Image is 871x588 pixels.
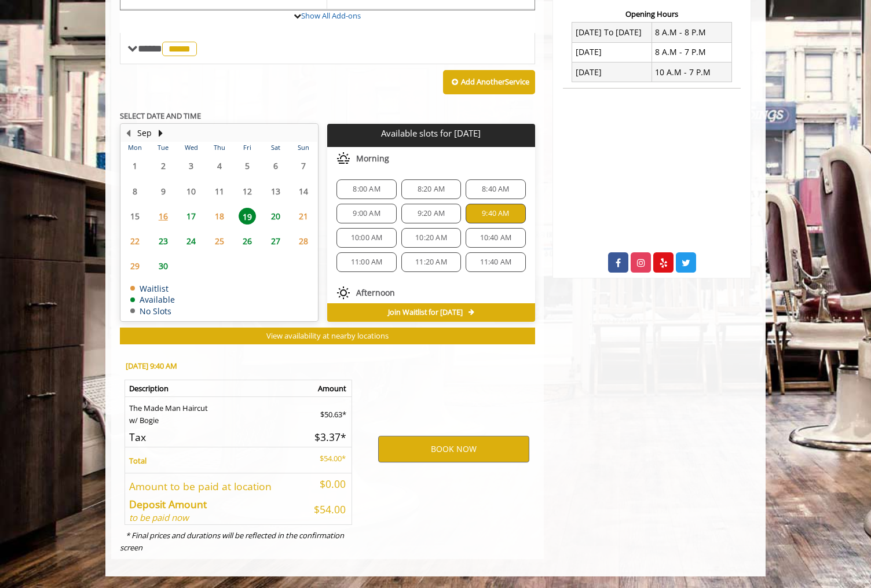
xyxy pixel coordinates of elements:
[120,328,535,344] button: View availability at nearby locations
[129,455,147,466] b: Total
[295,233,312,249] span: 28
[130,307,175,315] td: No Slots
[356,154,389,163] span: Morning
[121,253,149,278] td: Select day29
[121,142,149,153] th: Mon
[129,481,298,492] h5: Amount to be paid at location
[177,229,205,253] td: Select day24
[336,204,396,223] div: 9:00 AM
[261,204,289,229] td: Select day20
[149,204,177,229] td: Select day16
[126,258,144,274] span: 29
[482,185,509,194] span: 8:40 AM
[303,397,352,427] td: $50.63*
[149,253,177,278] td: Select day30
[295,208,312,225] span: 21
[121,229,149,253] td: Select day22
[137,127,152,139] button: Sep
[129,383,169,394] b: Description
[652,63,731,82] td: 10 A.M - 7 P.M
[418,209,445,218] span: 9:20 AM
[336,152,350,166] img: morning slots
[290,229,318,253] td: Select day28
[155,233,172,249] span: 23
[123,127,133,139] button: Previous Month
[301,10,361,21] a: Show All Add-ons
[126,233,144,249] span: 22
[466,252,525,272] div: 11:40 AM
[482,209,509,218] span: 9:40 AM
[336,252,396,272] div: 11:00 AM
[182,233,200,249] span: 24
[351,258,383,267] span: 11:00 AM
[332,128,530,138] p: Available slots for [DATE]
[239,233,256,249] span: 26
[290,142,318,153] th: Sun
[466,228,525,248] div: 10:40 AM
[443,70,535,94] button: Add AnotherService
[572,42,652,62] td: [DATE]
[129,497,207,511] b: Deposit Amount
[652,23,731,42] td: 8 A.M - 8 P.M
[336,228,396,248] div: 10:00 AM
[401,228,461,248] div: 10:20 AM
[182,208,200,225] span: 17
[572,23,652,42] td: [DATE] To [DATE]
[233,204,261,229] td: Select day19
[261,142,289,153] th: Sat
[267,208,284,225] span: 20
[418,185,445,194] span: 8:20 AM
[267,233,284,249] span: 27
[652,42,731,62] td: 8 A.M - 7 P.M
[129,432,298,443] h5: Tax
[177,204,205,229] td: Select day17
[233,142,261,153] th: Fri
[401,204,461,223] div: 9:20 AM
[290,204,318,229] td: Select day21
[205,142,233,153] th: Thu
[378,436,529,462] button: BOOK NOW
[266,330,389,341] span: View availability at nearby locations
[149,229,177,253] td: Select day23
[126,361,177,371] b: [DATE] 9:40 AM
[353,185,380,194] span: 8:00 AM
[233,229,261,253] td: Select day26
[130,295,175,304] td: Available
[307,479,346,490] h5: $0.00
[211,208,228,225] span: 18
[466,179,525,199] div: 8:40 AM
[388,308,463,317] span: Join Waitlist for [DATE]
[351,233,383,242] span: 10:00 AM
[461,76,529,87] b: Add Another Service
[177,142,205,153] th: Wed
[307,432,346,443] h5: $3.37*
[307,504,346,515] h5: $54.00
[120,111,201,121] b: SELECT DATE AND TIME
[563,10,741,18] h3: Opening Hours
[480,258,512,267] span: 11:40 AM
[120,530,344,553] i: * Final prices and durations will be reflected in the confirmation screen
[155,258,172,274] span: 30
[336,179,396,199] div: 8:00 AM
[572,63,652,82] td: [DATE]
[415,258,447,267] span: 11:20 AM
[211,233,228,249] span: 25
[356,288,395,297] span: Afternoon
[353,209,380,218] span: 9:00 AM
[130,284,175,293] td: Waitlist
[129,512,189,523] i: to be paid now
[336,286,350,300] img: afternoon slots
[401,252,461,272] div: 11:20 AM
[149,142,177,153] th: Tue
[480,233,512,242] span: 10:40 AM
[239,208,256,225] span: 19
[415,233,447,242] span: 10:20 AM
[155,208,172,225] span: 16
[466,204,525,223] div: 9:40 AM
[205,229,233,253] td: Select day25
[307,453,346,465] p: $54.00*
[156,127,165,139] button: Next Month
[318,383,346,394] b: Amount
[261,229,289,253] td: Select day27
